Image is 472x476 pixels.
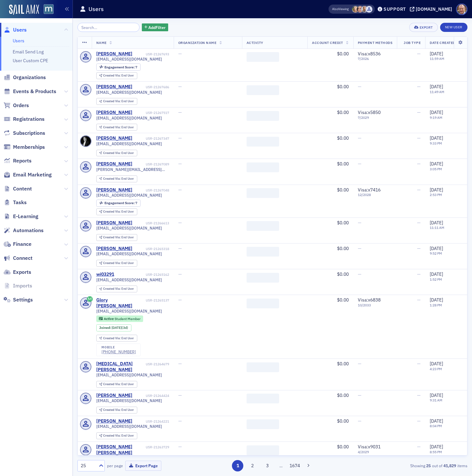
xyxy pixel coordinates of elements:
[103,74,134,77] div: End User
[337,392,349,398] span: $0.00
[103,433,121,438] span: Created Via :
[133,52,169,56] div: USR-21267693
[430,51,443,57] span: [DATE]
[103,151,121,155] span: Created Via :
[96,141,162,146] span: [EMAIL_ADDRESS][DOMAIN_NAME]
[81,462,95,469] div: 25
[247,273,279,283] span: ‌
[96,418,132,424] a: [PERSON_NAME]
[104,201,135,205] span: Engagement Score :
[103,100,134,103] div: End User
[103,209,121,214] span: Created Via :
[101,349,136,354] a: [PHONE_NUMBER]
[96,40,107,45] span: Name
[96,187,132,193] div: [PERSON_NAME]
[430,392,443,398] span: [DATE]
[417,392,421,398] span: —
[417,271,421,277] span: —
[96,161,132,167] a: [PERSON_NAME]
[358,135,361,141] span: —
[146,298,169,302] div: USR-21265137
[115,273,169,277] div: USR-21265162
[133,394,169,398] div: USR-21264424
[96,167,169,172] span: [PERSON_NAME][EMAIL_ADDRESS][PERSON_NAME][DOMAIN_NAME]
[96,124,137,131] div: Created Via: End User
[96,72,137,79] div: Created Via: End User
[430,277,442,282] time: 1:52 PM
[430,84,443,90] span: [DATE]
[178,161,182,167] span: —
[96,110,132,116] a: [PERSON_NAME]
[99,316,140,321] a: Active Student Member
[366,6,372,13] span: Justin Chase
[4,116,45,123] a: Registrations
[103,408,134,412] div: End User
[247,85,279,95] span: ‌
[4,227,44,234] a: Automations
[125,461,161,471] button: Export Page
[4,241,32,248] a: Finance
[13,88,56,95] span: Events & Products
[96,272,114,277] a: wi03291
[430,367,442,371] time: 4:23 PM
[104,65,137,69] div: 7
[4,144,45,151] a: Memberships
[337,361,349,367] span: $0.00
[112,326,128,330] div: (3d)
[133,247,169,251] div: USR-21265318
[178,220,182,226] span: —
[430,90,444,94] time: 11:49 AM
[4,255,33,262] a: Connect
[96,175,137,182] div: Created Via: End User
[337,444,349,450] span: $0.00
[337,271,349,277] span: $0.00
[4,213,38,220] a: E-Learning
[103,177,134,181] div: End User
[103,210,134,214] div: End User
[247,419,279,429] span: ‌
[13,269,31,276] span: Exports
[13,157,32,164] span: Reports
[133,221,169,225] div: USR-21266613
[103,125,121,129] span: Created Via :
[96,251,162,256] span: [EMAIL_ADDRESS][DOMAIN_NAME]
[404,40,421,45] span: Job Type
[430,161,443,167] span: [DATE]
[96,51,132,57] div: [PERSON_NAME]
[420,26,433,29] div: Export
[44,4,54,14] img: SailAMX
[146,445,169,449] div: USR-21263729
[430,187,443,193] span: [DATE]
[103,336,121,340] span: Created Via :
[4,185,32,192] a: Content
[77,23,140,32] input: Search…
[178,187,182,193] span: —
[96,432,137,439] div: Created Via: End User
[417,109,421,115] span: —
[178,444,182,450] span: —
[96,381,137,388] div: Created Via: End User
[96,234,137,241] div: Created Via: End User
[96,135,132,141] a: [PERSON_NAME]
[103,408,121,412] span: Created Via :
[247,137,279,147] span: ‌
[430,251,442,256] time: 9:52 PM
[247,162,279,172] span: ‌
[358,303,393,307] span: 10 / 2033
[13,255,33,262] span: Connect
[337,51,349,57] span: $0.00
[103,236,134,239] div: End User
[178,297,182,303] span: —
[96,315,143,322] div: Active: Active: Student Member
[103,287,121,291] span: Created Via :
[425,463,432,469] strong: 25
[4,102,29,109] a: Orders
[358,51,381,57] span: Visa : x8536
[9,5,39,15] a: SailAMX
[13,130,45,137] span: Subscriptions
[247,362,279,372] span: ‌
[96,208,137,215] div: Created Via: End User
[104,316,115,321] span: Active
[96,220,132,226] a: [PERSON_NAME]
